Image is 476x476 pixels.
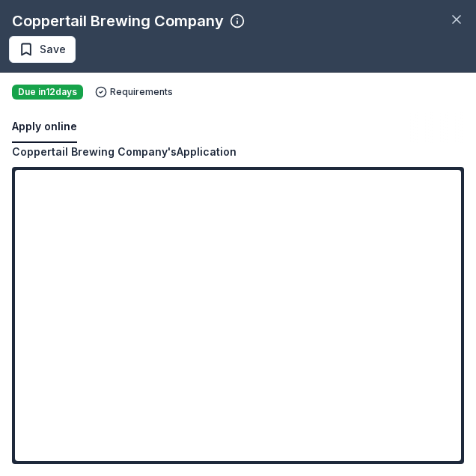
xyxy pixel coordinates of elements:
[12,85,83,100] div: Due in 12 days
[40,40,66,58] span: Save
[9,36,76,63] button: Save
[12,112,77,143] button: Apply online
[12,9,224,33] div: Coppertail Brewing Company
[110,86,173,98] span: Requirements
[12,143,237,161] div: Coppertail Brewing Company's Application
[95,86,173,98] button: Requirements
